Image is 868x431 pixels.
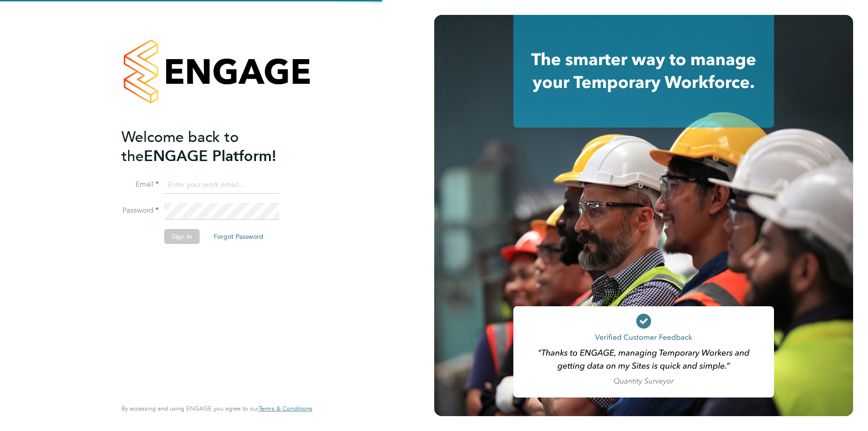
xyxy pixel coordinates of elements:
h2: ENGAGE Platform! [121,128,303,166]
span: Welcome back to the [121,128,239,165]
label: Password [121,206,159,215]
span: Terms & Conditions [259,404,312,412]
input: Enter your work email... [164,177,279,194]
a: Terms & Conditions [259,405,312,412]
span: By accessing and using ENGAGE you agree to our [121,404,312,412]
label: Email [121,180,159,189]
button: Sign In [164,229,200,244]
button: Forgot Password [206,229,271,244]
